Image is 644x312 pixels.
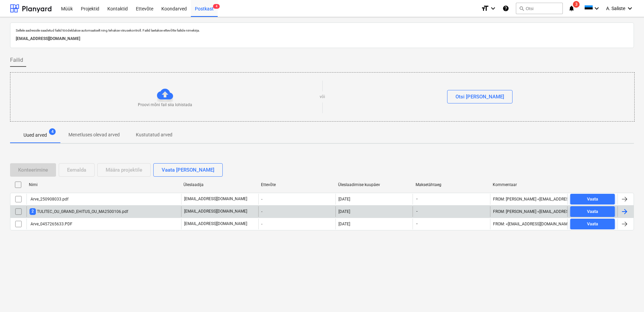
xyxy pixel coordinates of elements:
p: või [320,94,325,100]
p: [EMAIL_ADDRESS][DOMAIN_NAME] [184,209,247,214]
span: - [416,221,418,227]
div: Ettevõte [261,182,333,187]
i: notifications [568,4,575,12]
div: Üleslaadimise kuupäev [338,182,410,187]
p: Uued arved [23,132,47,139]
div: Vaata [587,208,598,216]
button: Vaata [570,194,615,205]
span: - [416,196,418,202]
div: [DATE] [338,209,350,214]
span: 4 [49,128,56,135]
p: Sellele aadressile saadetud failid töödeldakse automaatselt ning tehakse viirusekontroll. Failid ... [16,28,628,33]
div: Kommentaar [493,182,565,187]
div: Vaata [PERSON_NAME] [162,166,214,174]
i: format_size [481,4,489,12]
span: 3 [573,1,580,8]
button: Vaata [570,219,615,229]
div: - [258,194,335,205]
div: Üleslaadija [183,182,256,187]
span: Failid [10,56,23,64]
div: - [258,219,335,229]
div: Proovi mõni fail siia lohistadavõiOtsi [PERSON_NAME] [10,72,635,122]
div: Arve_0457265633.PDF [30,222,72,226]
div: Nimi [29,182,178,187]
iframe: Chat Widget [610,280,644,312]
button: Vaata [570,206,615,217]
div: Otsi [PERSON_NAME] [455,92,504,101]
button: Vaata [PERSON_NAME] [153,163,223,177]
div: Maksetähtaeg [416,182,488,187]
i: keyboard_arrow_down [626,4,634,12]
div: Vaata [587,220,598,228]
span: A. Saliste [606,6,625,11]
span: - [416,209,418,214]
div: TULITEC_OU_GRAND_EHITUS_OU_MA2500106.pdf [30,208,128,215]
div: [DATE] [338,222,350,226]
i: keyboard_arrow_down [489,4,497,12]
p: Menetluses olevad arved [68,131,120,138]
p: Kustutatud arved [136,131,172,138]
span: 4 [213,4,220,9]
i: keyboard_arrow_down [593,4,601,12]
div: Arve_250908033.pdf [30,197,68,202]
button: Otsi [516,3,563,14]
button: Otsi [PERSON_NAME] [447,90,513,103]
div: Vaata [587,195,598,203]
p: [EMAIL_ADDRESS][DOMAIN_NAME] [184,221,247,227]
div: [DATE] [338,197,350,202]
span: search [519,6,524,11]
p: [EMAIL_ADDRESS][DOMAIN_NAME] [16,35,628,42]
p: [EMAIL_ADDRESS][DOMAIN_NAME] [184,196,247,202]
p: Proovi mõni fail siia lohistada [138,102,192,108]
div: - [258,206,335,217]
span: 2 [30,208,36,215]
i: Abikeskus [502,4,509,12]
